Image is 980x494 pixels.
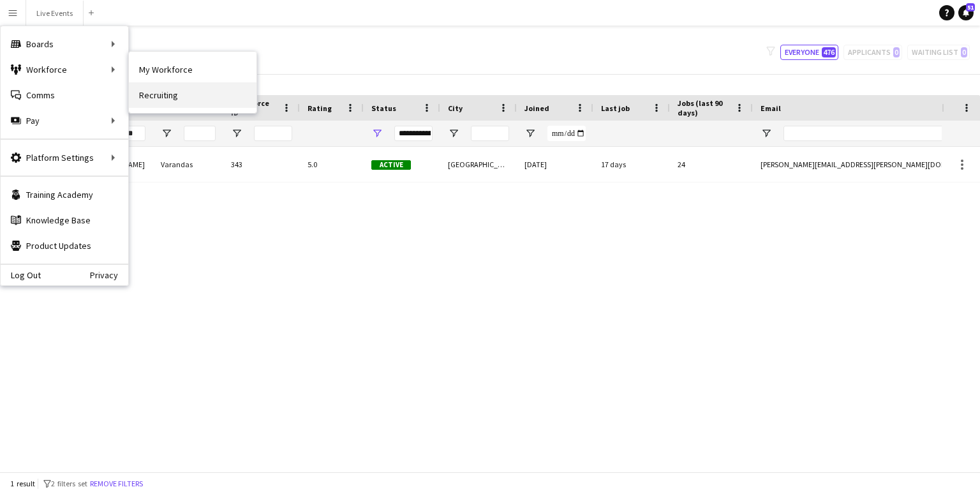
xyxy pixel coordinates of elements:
span: Rating [308,103,332,113]
span: Active [371,160,411,170]
div: Workforce [1,57,128,82]
span: 476 [822,47,836,57]
input: Last Name Filter Input [184,126,216,141]
button: Remove filters [87,477,145,491]
div: Varandas [153,147,223,182]
a: Log Out [1,270,41,280]
input: City Filter Input [471,126,509,141]
span: Last job [601,103,630,113]
button: Live Events [26,1,84,26]
span: 51 [966,3,975,11]
input: First Name Filter Input [114,126,145,141]
div: Pay [1,108,128,133]
div: 17 days [593,147,670,182]
a: Privacy [90,270,128,280]
div: Boards [1,31,128,57]
input: Joined Filter Input [547,126,586,141]
a: Product Updates [1,233,128,258]
button: Everyone476 [780,45,838,60]
button: Open Filter Menu [524,128,536,139]
span: Email [761,103,781,113]
span: 2 filters set [51,479,87,488]
div: Platform Settings [1,145,128,170]
span: City [448,103,463,113]
button: Open Filter Menu [761,128,772,139]
span: Joined [524,103,549,113]
button: Open Filter Menu [161,128,172,139]
div: 343 [223,147,300,182]
a: Comms [1,82,128,108]
div: [DATE] [517,147,593,182]
a: Recruiting [129,82,256,108]
div: 24 [670,147,753,182]
input: Workforce ID Filter Input [254,126,292,141]
a: Training Academy [1,182,128,207]
div: [GEOGRAPHIC_DATA] [440,147,517,182]
a: Knowledge Base [1,207,128,233]
button: Open Filter Menu [448,128,459,139]
button: Open Filter Menu [231,128,242,139]
button: Open Filter Menu [371,128,383,139]
span: Status [371,103,396,113]
a: 51 [958,5,974,20]
a: My Workforce [129,57,256,82]
div: 5.0 [300,147,364,182]
span: Jobs (last 90 days) [678,98,730,117]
